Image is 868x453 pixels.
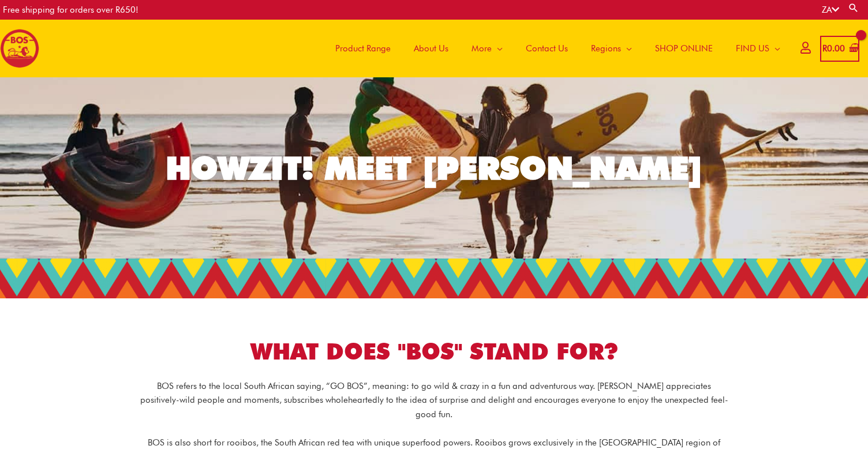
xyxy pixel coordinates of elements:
a: ZA [822,5,839,15]
span: R [822,43,827,54]
a: Regions [579,20,643,77]
nav: Site Navigation [315,20,792,77]
span: FIND US [736,31,769,66]
span: About Us [414,31,448,66]
a: Product Range [324,20,402,77]
a: Contact Us [514,20,579,77]
a: SHOP ONLINE [643,20,724,77]
p: BOS refers to the local South African saying, “GO BOS”, meaning: to go wild & crazy in a fun and ... [140,379,728,422]
div: HOWZIT! MEET [PERSON_NAME] [166,152,702,184]
span: Product Range [335,31,391,66]
span: More [472,31,492,66]
bdi: 0.00 [822,43,845,54]
a: More [460,20,514,77]
a: Search button [848,2,859,13]
span: Contact Us [526,31,568,66]
a: View Shopping Cart, empty [820,36,859,62]
a: About Us [402,20,460,77]
h1: WHAT DOES "BOS" STAND FOR? [111,336,757,368]
span: Regions [591,31,621,66]
span: SHOP ONLINE [655,31,713,66]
